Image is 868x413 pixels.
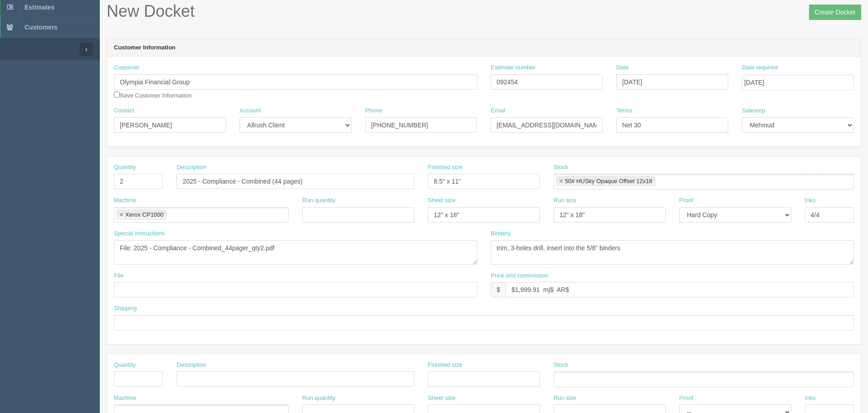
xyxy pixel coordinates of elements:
[114,163,136,172] label: Quantity
[616,63,628,72] label: Date
[491,229,511,238] label: Bindery
[114,63,139,72] label: Customer
[679,394,693,403] label: Proof
[114,272,123,280] label: File
[554,361,569,369] label: Stock
[554,394,577,403] label: Run size
[365,107,383,115] label: Phone
[114,394,136,403] label: Machine
[428,163,462,172] label: Finished size
[107,39,861,57] header: Customer Information
[742,63,778,72] label: Date required
[428,361,462,369] label: Finished size
[491,282,506,297] div: $
[491,63,535,72] label: Estimate number
[25,24,58,31] span: Customers
[805,394,816,403] label: Inks
[114,107,134,115] label: Contact
[177,163,206,172] label: Description
[114,229,165,238] label: Special instructions
[554,163,569,172] label: Stock
[114,304,137,313] label: Shipping
[809,5,861,20] input: Create Docket
[805,196,816,205] label: Inks
[107,2,861,20] h1: New Docket
[679,196,693,205] label: Proof
[114,196,136,205] label: Machine
[114,63,477,100] div: Save Customer Information
[565,178,652,184] div: 50# HUSky Opaque Offset 12x18
[125,212,164,218] div: Xerox CP1000
[302,394,335,403] label: Run quantity
[428,394,456,403] label: Sheet size
[742,107,765,115] label: Salesrep
[114,361,136,369] label: Quantity
[302,196,335,205] label: Run quantity
[490,107,505,115] label: Email
[428,196,456,205] label: Sheet size
[616,107,632,115] label: Terms
[491,272,549,280] label: Price and commission
[25,4,54,11] span: Estimates
[240,107,261,115] label: Account
[114,74,477,90] input: Enter customer name
[177,361,206,369] label: Description
[554,196,577,205] label: Run size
